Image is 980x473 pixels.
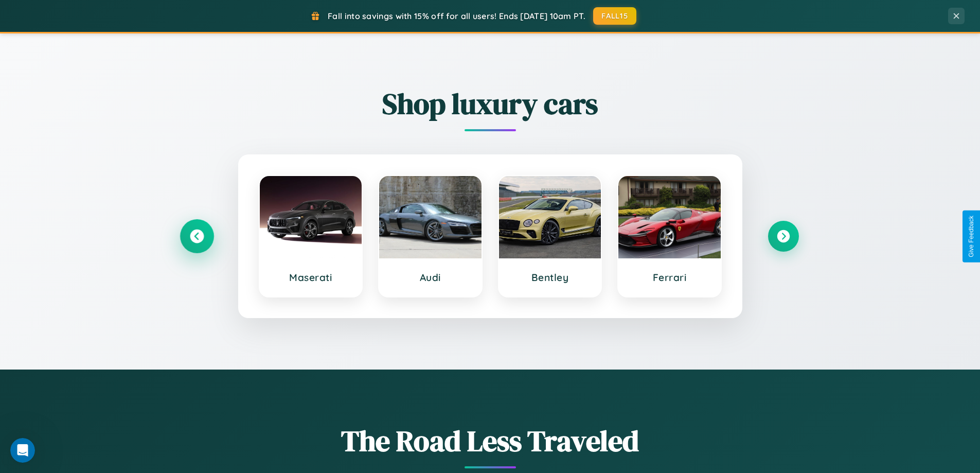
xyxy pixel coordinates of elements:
[328,11,585,21] span: Fall into savings with 15% off for all users! Ends [DATE] 10am PT.
[593,7,636,25] button: FALL15
[509,271,591,284] h3: Bentley
[182,84,799,124] h2: Shop luxury cars
[182,421,799,461] h1: The Road Less Traveled
[270,271,352,284] h3: Maserati
[10,438,35,463] iframe: Intercom live chat
[629,271,710,284] h3: Ferrari
[389,271,471,284] h3: Audi
[968,216,975,257] div: Give Feedback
